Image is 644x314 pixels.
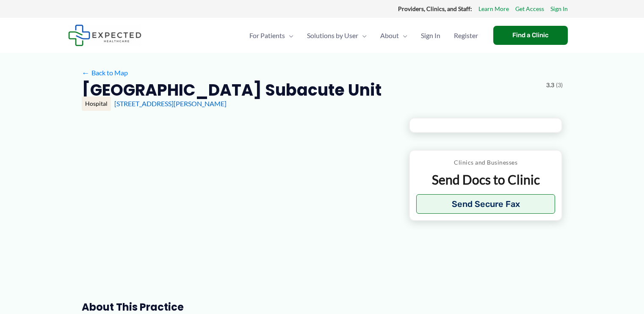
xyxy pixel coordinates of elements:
span: Menu Toggle [285,21,293,50]
button: Send Secure Fax [416,194,556,214]
img: Expected Healthcare Logo - side, dark font, small [68,25,141,46]
span: For Patients [249,21,285,50]
span: Menu Toggle [399,21,407,50]
h2: [GEOGRAPHIC_DATA] Subacute Unit [82,80,381,100]
a: Find a Clinic [493,26,568,45]
span: About [380,21,399,50]
span: Menu Toggle [358,21,367,50]
a: Learn More [478,3,509,14]
span: Register [454,21,478,50]
p: Send Docs to Clinic [416,171,556,188]
div: Hospital [82,96,111,111]
a: ←Back to Map [82,66,128,79]
span: Sign In [421,21,440,50]
span: Solutions by User [307,21,358,50]
span: 3.3 [546,80,554,91]
a: For PatientsMenu Toggle [243,21,300,50]
a: Sign In [414,21,447,50]
a: Get Access [515,3,544,14]
a: Register [447,21,485,50]
a: [STREET_ADDRESS][PERSON_NAME] [114,99,227,107]
a: Sign In [550,3,568,14]
span: (3) [556,80,563,91]
a: AboutMenu Toggle [373,21,414,50]
strong: Providers, Clinics, and Staff: [398,5,472,12]
a: Solutions by UserMenu Toggle [300,21,373,50]
span: ← [82,69,90,77]
h3: About this practice [82,300,395,314]
p: Clinics and Businesses [416,157,556,168]
nav: Primary Site Navigation [243,21,485,50]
